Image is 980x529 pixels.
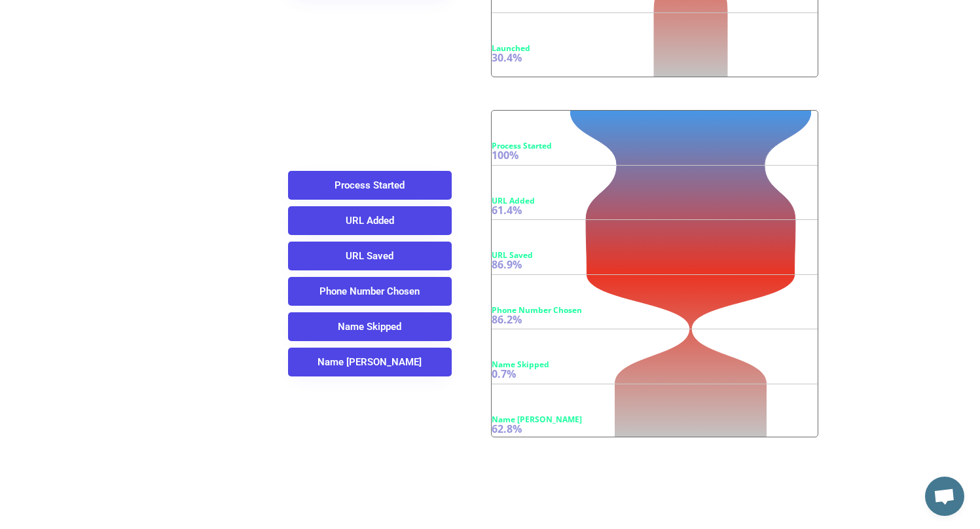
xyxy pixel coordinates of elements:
button: Process Started [288,171,452,200]
div: Name Skipped [492,361,822,369]
div: 61.4% [492,205,822,215]
div: URL Saved [492,251,822,259]
button: Name Skipped [288,312,452,341]
div: 1 [492,345,822,357]
div: 91 [492,400,822,412]
div: 30.4% [492,52,822,63]
div: URL Added [492,197,822,205]
div: 126 [492,236,822,247]
button: URL Saved [288,242,452,270]
div: Process Started [492,142,822,150]
div: Name [PERSON_NAME] [492,416,822,424]
button: Name [PERSON_NAME] [288,348,452,376]
div: 62.8% [492,424,822,434]
div: 89 [492,181,822,193]
div: 125 [492,291,822,302]
div: 145 [492,126,822,138]
button: Phone Number Chosen [288,277,452,306]
div: 86.2% [492,314,822,325]
div: 7 [492,29,822,41]
button: URL Added [288,206,452,235]
div: 100% [492,150,822,160]
div: Phone Number Chosen [492,306,822,314]
div: 0.7% [492,369,822,379]
div: Open chat [925,477,964,516]
div: Launched [492,45,822,52]
div: 86.9% [492,259,822,270]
